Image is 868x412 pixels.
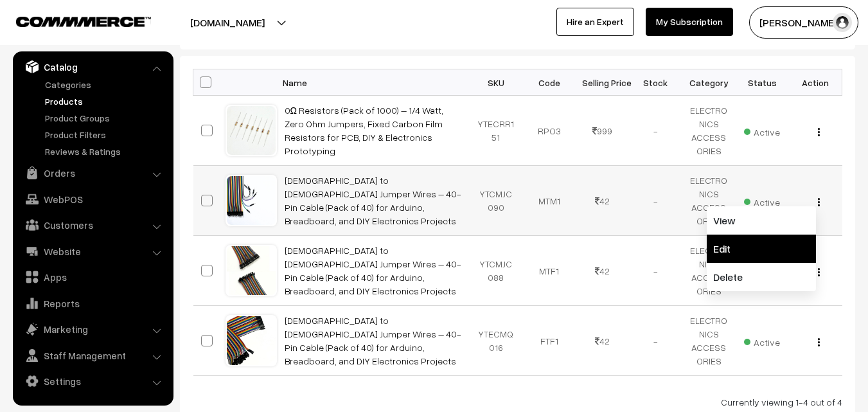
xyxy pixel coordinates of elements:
a: Reviews & Ratings [42,145,169,158]
a: Staff Management [16,344,169,367]
a: Product Filters [42,128,169,141]
a: [DEMOGRAPHIC_DATA] to [DEMOGRAPHIC_DATA] Jumper Wires – 40-Pin Cable (Pack of 40) for Arduino, Br... [285,315,461,366]
td: - [629,236,682,306]
button: [DOMAIN_NAME] [145,6,310,39]
td: YTCMJC090 [470,166,523,236]
th: Stock [629,69,682,96]
span: Active [744,192,780,209]
img: Menu [818,268,820,276]
img: Menu [818,198,820,206]
a: Hire an Expert [556,8,634,36]
a: Settings [16,370,169,393]
th: Selling Price [576,69,629,96]
span: Active [744,332,780,349]
a: View [707,206,816,235]
a: Apps [16,265,169,289]
th: Category [682,69,736,96]
a: COMMMERCE [16,13,128,28]
td: MTM1 [522,166,576,236]
a: Edit [707,235,816,263]
a: Reports [16,292,169,315]
td: ELECTRONICS ACCESSORIES [682,236,736,306]
td: YTECMQ016 [470,306,523,376]
a: My Subscription [646,8,733,36]
a: WebPOS [16,188,169,211]
a: Marketing [16,318,169,341]
td: - [629,306,682,376]
td: 42 [576,306,629,376]
a: 0Ω Resistors (Pack of 1000) – 1/4 Watt, Zero Ohm Jumpers, Fixed Carbon Film Resistors for PCB, DI... [285,105,443,156]
a: [DEMOGRAPHIC_DATA] to [DEMOGRAPHIC_DATA] Jumper Wires – 40-Pin Cable (Pack of 40) for Arduino, Br... [285,175,461,226]
a: Customers [16,213,169,237]
td: YTECRR151 [470,96,523,166]
td: - [629,96,682,166]
th: Action [789,69,842,96]
a: Website [16,240,169,263]
img: user [833,13,852,32]
th: Name [277,69,470,96]
td: ELECTRONICS ACCESSORIES [682,96,736,166]
span: Active [744,122,780,139]
div: Currently viewing 1-4 out of 4 [193,395,842,409]
img: Menu [818,338,820,346]
img: COMMMERCE [16,17,151,26]
a: Product Groups [42,111,169,125]
td: - [629,166,682,236]
a: Delete [707,263,816,291]
td: 42 [576,236,629,306]
a: Products [42,94,169,108]
a: Catalog [16,55,169,78]
td: 999 [576,96,629,166]
td: MTF1 [522,236,576,306]
button: [PERSON_NAME] [749,6,858,39]
td: FTF1 [522,306,576,376]
a: Orders [16,161,169,184]
img: Menu [818,128,820,136]
td: RPO3 [522,96,576,166]
a: Categories [42,78,169,91]
td: 42 [576,166,629,236]
th: Code [522,69,576,96]
td: ELECTRONICS ACCESSORIES [682,166,736,236]
th: SKU [470,69,523,96]
td: ELECTRONICS ACCESSORIES [682,306,736,376]
th: Status [736,69,789,96]
td: YTCMJC088 [470,236,523,306]
a: [DEMOGRAPHIC_DATA] to [DEMOGRAPHIC_DATA] Jumper Wires – 40-Pin Cable (Pack of 40) for Arduino, Br... [285,245,461,296]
